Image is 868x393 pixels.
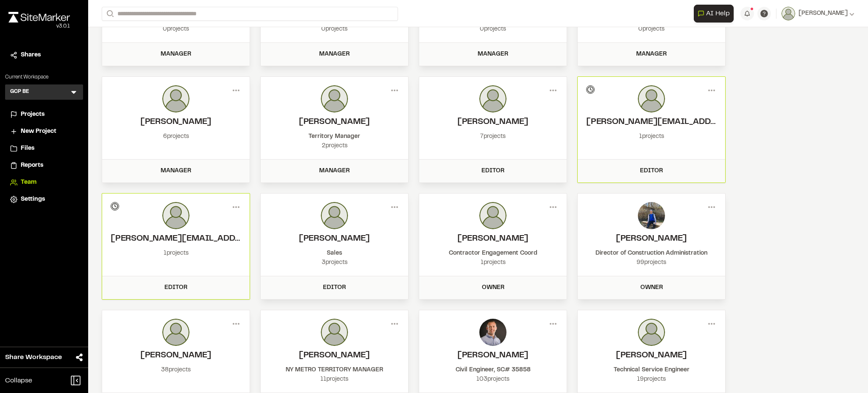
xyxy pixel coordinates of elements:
[583,283,720,292] div: Owner
[479,85,506,112] img: photo
[269,249,400,258] div: Sales
[111,116,241,129] h2: Stephen Robson
[111,233,241,245] h2: jose.nunez@saint-gobain.com
[269,141,400,151] div: 2 projects
[10,88,29,96] h3: GCP BE
[107,166,245,176] div: Manager
[586,375,717,384] div: 19 projects
[21,144,34,153] span: Files
[21,110,45,119] span: Projects
[10,161,78,170] a: Reports
[428,249,558,258] div: Contractor Engagement Coord
[428,233,558,245] h2: Olivia Kesselman
[428,349,558,362] h2: Landon Messal
[424,283,562,292] div: Owner
[269,365,400,375] div: NY METRO TERRITORY MANAGER
[10,51,78,60] a: Shares
[586,233,717,245] h2: Troy Brennan
[21,195,45,204] span: Settings
[111,349,241,362] h2: Mackie T. Valentin
[586,349,717,362] h2: Patrick Thomas
[269,233,400,245] h2: Mark Kennedy
[111,249,241,258] div: 1 projects
[21,127,56,136] span: New Project
[10,144,78,153] a: Files
[428,365,558,375] div: Civil Engineer, SC# 35858
[8,22,70,30] div: Oh geez...please don't...
[583,166,720,176] div: Editor
[479,202,506,229] img: photo
[424,166,562,176] div: Editor
[21,51,41,60] span: Shares
[694,5,734,22] button: Open AI Assistant
[321,319,348,346] img: photo
[586,85,595,94] div: Invitation Pending...
[782,7,795,20] img: User
[10,127,78,136] a: New Project
[586,25,717,34] div: 0 projects
[782,7,854,20] button: [PERSON_NAME]
[162,85,189,112] img: photo
[479,319,506,346] img: photo
[321,85,348,112] img: photo
[428,25,558,34] div: 0 projects
[5,376,32,386] span: Collapse
[10,110,78,119] a: Projects
[269,258,400,267] div: 3 projects
[428,116,558,129] h2: Adham Bataineh
[266,283,403,292] div: Editor
[321,202,348,229] img: photo
[5,352,62,362] span: Share Workspace
[638,85,665,112] img: photo
[638,202,665,229] img: photo
[10,195,78,204] a: Settings
[638,319,665,346] img: photo
[162,319,189,346] img: photo
[266,50,403,59] div: Manager
[5,73,83,81] p: Current Workspace
[583,50,720,59] div: Manager
[798,9,848,18] span: [PERSON_NAME]
[111,365,241,375] div: 38 projects
[102,7,117,21] button: Search
[111,132,241,141] div: 6 projects
[586,258,717,267] div: 99 projects
[694,5,737,22] div: Open AI Assistant
[10,178,78,187] a: Team
[269,25,400,34] div: 0 projects
[269,375,400,384] div: 11 projects
[21,161,43,170] span: Reports
[586,249,717,258] div: Director of Construction Administration
[586,365,717,375] div: Technical Service Engineer
[111,25,241,34] div: 0 projects
[428,132,558,141] div: 7 projects
[586,132,717,141] div: 1 projects
[111,202,119,211] div: Invitation Pending...
[107,283,245,292] div: Editor
[269,132,400,141] div: Territory Manager
[8,12,70,22] img: rebrand.png
[428,375,558,384] div: 103 projects
[706,8,730,19] span: AI Help
[428,258,558,267] div: 1 projects
[21,178,36,187] span: Team
[269,349,400,362] h2: Bruce Olivares
[269,116,400,129] h2: Doug Ryan
[266,166,403,176] div: Manager
[162,202,189,229] img: photo
[107,50,245,59] div: Manager
[424,50,562,59] div: Manager
[586,116,717,129] h2: daniel.mcquade@saint-gobain.com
